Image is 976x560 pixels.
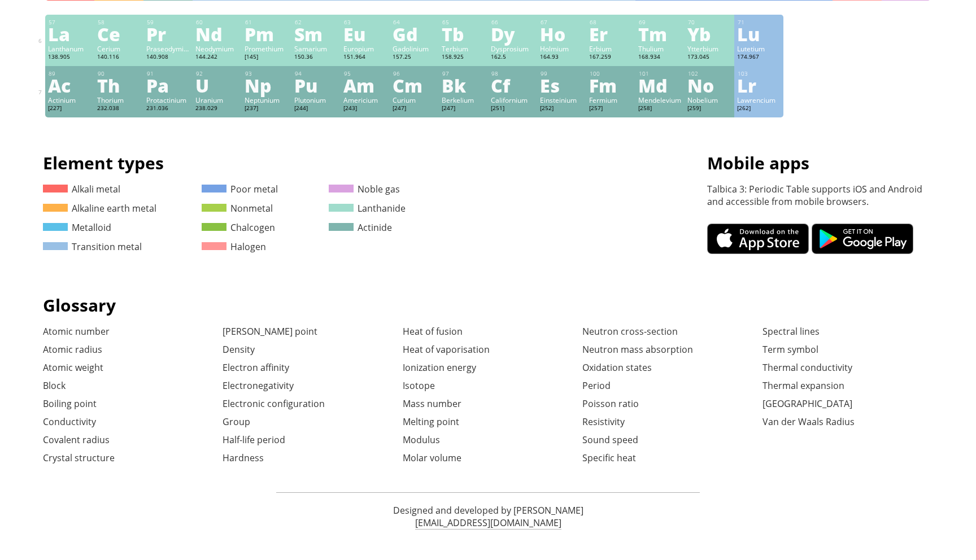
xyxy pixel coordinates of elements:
div: 162.5 [491,53,534,62]
a: [PERSON_NAME] point [223,325,317,338]
div: 174.967 [737,53,781,62]
a: [EMAIL_ADDRESS][DOMAIN_NAME] [415,517,561,530]
a: Electron affinity [223,361,289,374]
div: 61 [245,19,288,26]
div: 66 [491,19,534,26]
div: 151.964 [343,53,387,62]
h1: Mobile apps [707,151,933,174]
div: [247] [442,104,485,113]
a: Thermal conductivity [762,361,852,374]
div: Promethium [245,44,288,53]
div: 140.908 [146,53,190,62]
div: Lutetium [737,44,781,53]
div: 63 [344,19,387,26]
div: Pu [294,76,338,94]
div: 98 [491,70,534,77]
div: Holmium [540,44,583,53]
p: Designed and developed by [PERSON_NAME] [276,504,700,517]
div: Nd [195,25,239,43]
div: Fm [589,76,633,94]
a: Group [223,415,250,428]
div: Es [540,76,583,94]
a: Isotope [403,379,435,392]
a: Alkaline earth metal [43,202,156,215]
a: Modulus [403,434,440,446]
div: 91 [147,70,190,77]
div: Neptunium [245,95,288,104]
a: Heat of fusion [403,325,463,338]
div: Am [343,76,387,94]
div: [145] [245,53,288,62]
div: Yb [687,25,731,43]
div: Lawrencium [737,95,781,104]
a: Atomic number [43,325,110,338]
div: Tb [442,25,485,43]
div: Americium [343,95,387,104]
div: 92 [196,70,239,77]
a: Electronic configuration [223,397,325,410]
a: Melting point [403,415,459,428]
a: Metalloid [43,221,111,234]
a: Halogen [202,240,266,253]
a: Ionization energy [403,361,476,374]
div: Berkelium [442,95,485,104]
a: Atomic radius [43,343,102,356]
div: 70 [688,19,731,26]
div: Md [638,76,682,94]
div: 97 [442,70,485,77]
div: 67 [541,19,583,26]
div: [247] [393,104,436,113]
div: 140.116 [97,53,141,62]
div: 101 [639,70,682,77]
div: Nobelium [687,95,731,104]
div: Th [97,76,141,94]
div: Sm [294,25,338,43]
a: Nonmetal [202,202,273,215]
a: Mass number [403,397,461,410]
a: Van der Waals Radius [762,415,855,428]
div: 167.259 [589,53,633,62]
div: 102 [688,70,731,77]
div: Europium [343,44,387,53]
a: Electronegativity [223,379,294,392]
div: Ytterbium [687,44,731,53]
a: Thermal expansion [762,379,844,392]
div: 57 [49,19,91,26]
a: Poor metal [202,183,278,195]
div: Curium [393,95,436,104]
a: Sound speed [582,434,638,446]
div: 96 [393,70,436,77]
a: Neutron cross-section [582,325,678,338]
a: Covalent radius [43,434,110,446]
div: Pa [146,76,190,94]
div: Dy [491,25,534,43]
a: Lanthanide [329,202,406,215]
div: Terbium [442,44,485,53]
div: 100 [590,70,633,77]
div: 157.25 [393,53,436,62]
div: 71 [738,19,781,26]
div: 150.36 [294,53,338,62]
div: Fermium [589,95,633,104]
a: Block [43,379,66,392]
div: Uranium [195,95,239,104]
div: [259] [687,104,731,113]
div: [252] [540,104,583,113]
div: Lu [737,25,781,43]
a: Boiling point [43,397,97,410]
div: 65 [442,19,485,26]
div: Gd [393,25,436,43]
div: Plutonium [294,95,338,104]
div: 138.905 [48,53,91,62]
div: 58 [98,19,141,26]
a: Half-life period [223,434,285,446]
a: Heat of vaporisation [403,343,490,356]
div: 90 [98,70,141,77]
div: Er [589,25,633,43]
div: Einsteinium [540,95,583,104]
div: Cerium [97,44,141,53]
div: 62 [295,19,338,26]
div: 93 [245,70,288,77]
div: [244] [294,104,338,113]
div: Lanthanum [48,44,91,53]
